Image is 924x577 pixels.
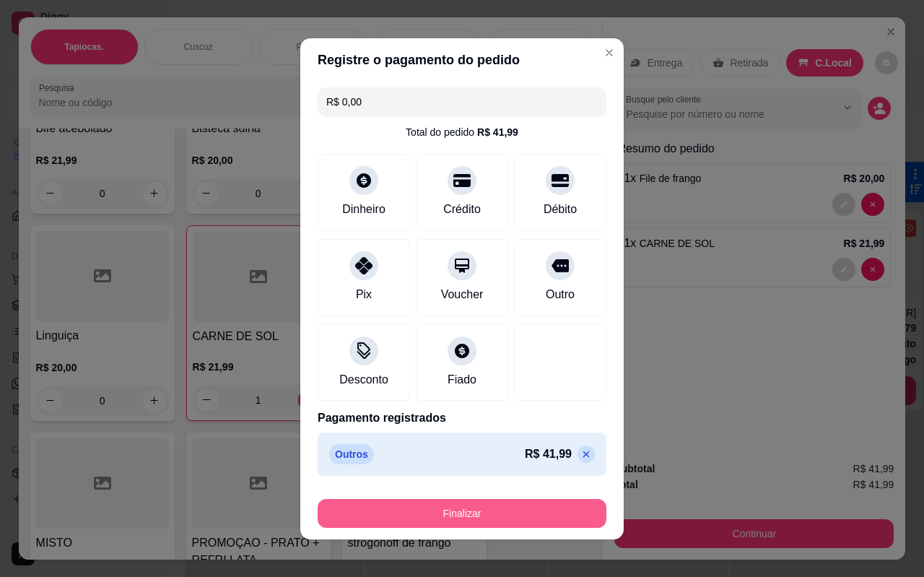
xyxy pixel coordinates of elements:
div: R$ 41,99 [477,125,518,139]
button: Close [598,41,621,64]
header: Registre o pagamento do pedido [300,38,624,82]
div: Crédito [443,201,481,218]
div: Total do pedido [406,125,518,139]
div: Desconto [339,371,388,389]
button: Finalizar [318,499,606,528]
div: Débito [544,201,577,218]
p: R$ 41,99 [525,446,572,463]
p: Outros [329,444,374,464]
div: Voucher [441,286,484,303]
input: Ex.: hambúrguer de cordeiro [326,87,598,116]
div: Outro [546,286,575,303]
p: Pagamento registrados [318,409,606,427]
div: Pix [356,286,372,303]
div: Dinheiro [342,201,385,218]
div: Fiado [448,371,476,389]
